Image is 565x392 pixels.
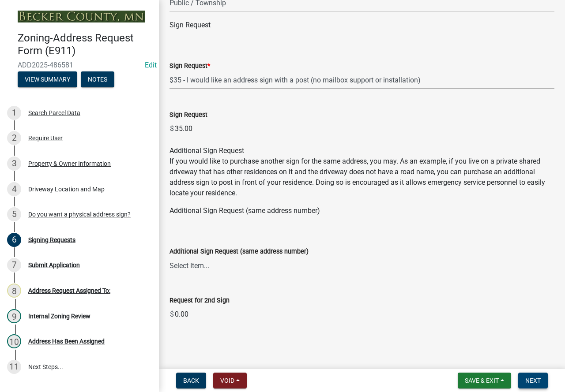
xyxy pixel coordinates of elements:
div: 1 [7,106,21,120]
div: 9 [7,309,21,323]
div: Do you want a physical address sign? [28,211,131,217]
div: 3 [7,157,21,171]
button: Next [518,373,548,388]
button: Notes [81,71,114,87]
button: Save & Exit [458,373,511,388]
a: Edit [145,61,157,69]
label: Additional Sign Request (same address number) [169,249,309,255]
span: Next [525,377,541,384]
div: 5 [7,207,21,221]
div: Additional Sign Request (same address number) [169,205,554,216]
div: 11 [7,360,21,374]
label: Sign Request [169,63,210,69]
span: Void [220,377,234,384]
span: $ [169,306,174,323]
div: Internal Zoning Review [28,313,90,319]
wm-modal-confirm: Summary [18,76,77,83]
h4: Zoning-Address Request Form (E911) [18,32,152,57]
label: Request for 2nd Sign [169,298,230,304]
div: If you would like to purchase another sign for the same address, you may. As an example, if you l... [169,156,554,198]
div: 4 [7,182,21,196]
div: 6 [7,233,21,247]
div: Address Request Assigned To: [28,287,110,294]
div: Address Has Been Assigned [28,338,105,344]
img: Becker County, Minnesota [18,11,145,22]
div: 2 [7,131,21,145]
div: Require User [28,135,63,141]
span: $ [169,120,174,138]
button: View Summary [18,71,77,87]
button: Back [176,373,206,388]
div: Property & Owner Information [28,161,111,167]
button: Void [213,373,247,388]
div: Additional Sign Request [169,146,554,198]
label: Sign Request [169,112,207,118]
div: Signing Requests [28,237,75,243]
wm-modal-confirm: Edit Application Number [145,61,157,69]
wm-modal-confirm: Notes [81,76,114,83]
span: Save & Exit [465,377,499,384]
div: Sign Request [169,20,554,30]
div: 7 [7,258,21,272]
div: 10 [7,334,21,348]
div: Search Parcel Data [28,110,80,116]
span: Back [183,377,199,384]
div: Driveway Location and Map [28,186,105,192]
span: ADD2025-486581 [18,61,141,69]
div: 8 [7,284,21,298]
div: Submit Application [28,262,80,268]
